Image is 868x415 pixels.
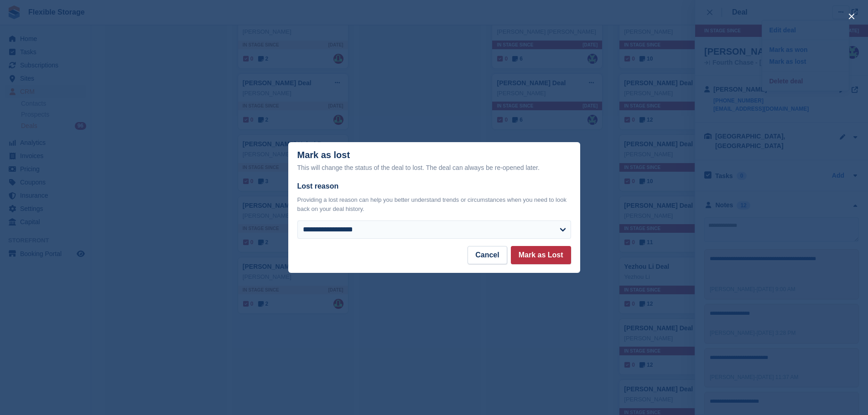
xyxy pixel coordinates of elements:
button: close [844,9,859,24]
div: Mark as lost [297,150,571,173]
div: This will change the status of the deal to lost. The deal can always be re-opened later. [297,162,571,173]
button: Mark as Lost [511,246,571,264]
p: Providing a lost reason can help you better understand trends or circumstances when you need to l... [297,195,571,213]
label: Lost reason [297,181,571,192]
button: Cancel [468,246,507,264]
